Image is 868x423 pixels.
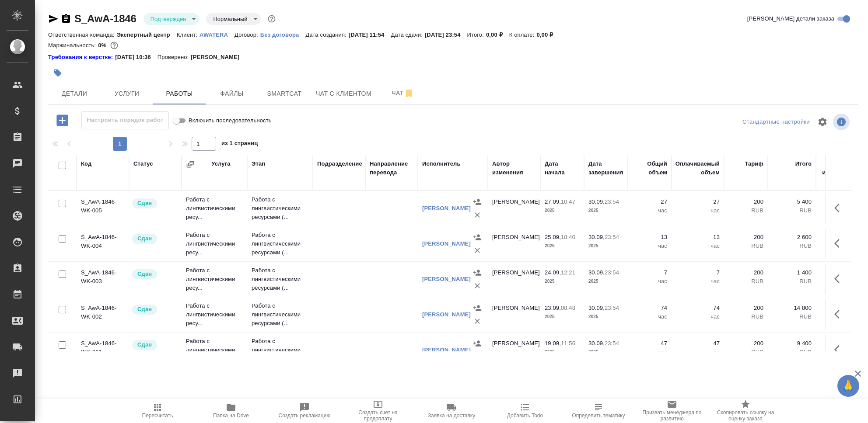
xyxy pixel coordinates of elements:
p: Дата создания: [305,31,348,38]
td: [PERSON_NAME] [488,335,540,365]
p: час [676,277,720,286]
div: Менеджер проверил работу исполнителя, передает ее на следующий этап [131,233,177,245]
button: Назначить [471,231,484,244]
p: Работа с лингвистическими ресурсами (... [252,266,308,292]
a: Требования к верстке: [48,53,115,62]
p: 5 400 [772,198,812,206]
button: Добавить работу [50,111,74,129]
button: Удалить [471,350,484,363]
button: Добавить тэг [48,63,67,83]
p: RUB [728,206,763,215]
p: 2025 [588,277,623,286]
p: 2025 [588,312,623,321]
p: Сдан [137,340,152,349]
p: 47 [676,339,720,348]
p: Работа с лингвистическими ресурсами (... [252,195,308,222]
p: час [632,242,667,250]
p: 200 [728,233,763,242]
p: час [632,312,667,321]
p: 30.09, [588,305,605,311]
p: час [632,206,667,215]
a: [PERSON_NAME] [422,276,471,282]
a: [PERSON_NAME] [422,347,471,353]
div: Подтвержден [143,13,199,25]
p: 23:54 [605,269,619,276]
p: час [676,348,720,357]
p: 08:48 [561,305,575,311]
p: 27 [632,198,667,206]
button: Скопировать ссылку для ЯМессенджера [48,14,59,24]
p: [DATE] 23:54 [425,31,467,38]
p: 27.09, [545,198,561,205]
p: 2025 [545,206,580,215]
p: Работа с лингвистическими ресурсами (... [252,302,308,328]
span: Чат с клиентом [316,88,371,99]
button: 33600.00 RUB; [108,40,120,51]
td: Работа с лингвистическими ресу... [182,333,247,368]
p: 30.09, [588,198,605,205]
p: 2025 [545,277,580,286]
p: 13 [676,233,720,242]
p: Клиент: [177,31,199,38]
span: Smartcat [263,88,305,99]
p: Дата сдачи: [391,31,424,38]
p: 7 [676,268,720,277]
p: 14 800 [772,304,812,312]
div: Этап [252,159,265,168]
span: Детали [53,88,95,99]
p: 0% [98,42,108,49]
p: 2025 [588,242,623,250]
td: [PERSON_NAME] [488,193,540,224]
td: Работа с лингвистическими ресу... [182,297,247,332]
p: RUB [772,312,812,321]
button: Удалить [471,208,484,222]
p: RUB [728,348,763,357]
button: Здесь прячутся важные кнопки [829,339,850,360]
p: Ответственная команда: [48,31,117,38]
p: час [632,277,667,286]
div: Дата начала [545,159,580,177]
p: AWATERA [199,31,234,38]
p: К оплате: [509,31,537,38]
p: Маржинальность: [48,42,98,49]
a: [PERSON_NAME] [422,240,471,247]
div: Код [81,159,91,168]
a: S_AwA-1846 [74,13,136,24]
button: Назначить [471,302,484,315]
div: Итого [795,159,812,168]
p: Сдан [137,270,152,278]
p: 10:47 [561,198,575,205]
p: 74 [676,304,720,312]
p: 200 [728,198,763,206]
td: S_AwA-1846-WK-003 [77,264,129,295]
td: [PERSON_NAME] [488,264,540,295]
p: 2025 [588,348,623,357]
td: Работа с лингвистическими ресу... [182,226,247,261]
p: 19.09, [545,340,561,347]
div: Подразделение [317,159,362,168]
a: [PERSON_NAME] [422,205,471,211]
p: 30.09, [588,234,605,240]
p: Договор: [234,31,260,38]
svg: Отписаться [404,88,414,99]
button: Сгруппировать [186,160,195,169]
button: Удалить [471,279,484,292]
button: Назначить [471,266,484,279]
div: Менеджер проверил работу исполнителя, передает ее на следующий этап [131,198,177,209]
button: Скопировать ссылку [61,14,71,24]
p: час [676,242,720,250]
p: Работа с лингвистическими ресурсами (... [252,337,308,363]
p: 25.09, [545,234,561,240]
p: час [676,312,720,321]
div: Направление перевода [370,159,413,177]
p: Сдан [137,199,152,208]
p: 200 [728,304,763,312]
p: 23:54 [605,234,619,240]
td: S_AwA-1846-WK-002 [77,299,129,330]
p: 200 [728,339,763,348]
p: 2025 [545,312,580,321]
div: Оплачиваемый объем [675,159,720,177]
td: Работа с лингвистическими ресу... [182,191,247,226]
button: Здесь прячутся важные кнопки [829,268,850,289]
p: RUB [772,242,812,250]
